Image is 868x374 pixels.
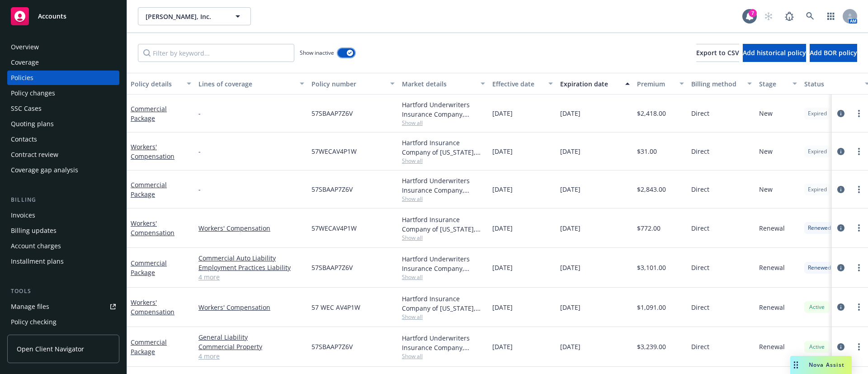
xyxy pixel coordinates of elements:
[759,342,785,351] span: Renewal
[7,239,119,253] a: Account charges
[11,40,39,54] div: Overview
[560,303,580,312] span: [DATE]
[402,79,475,89] div: Market details
[790,356,852,374] button: Nova Assist
[854,146,864,157] a: more
[38,13,66,20] span: Accounts
[808,264,831,272] span: Renewed
[743,44,806,62] button: Add historical policy
[696,48,739,57] span: Export to CSV
[637,109,666,118] span: $2,418.00
[402,254,485,273] div: Hartford Underwriters Insurance Company, Hartford Insurance Group
[808,109,827,118] span: Expired
[780,7,798,25] a: Report a Bug
[691,185,709,194] span: Direct
[198,332,304,342] a: General Liability
[759,185,773,194] span: New
[11,117,54,131] div: Quoting plans
[311,185,353,194] span: 57SBAAP7Z6V
[11,163,78,177] div: Coverage gap analysis
[131,142,175,161] a: Workers' Compensation
[691,79,742,89] div: Billing method
[691,303,709,312] span: Direct
[131,298,175,316] a: Workers' Compensation
[560,223,580,233] span: [DATE]
[7,86,119,100] a: Policy changes
[7,315,119,329] a: Policy checking
[810,44,857,62] button: Add BOR policy
[854,223,864,233] a: more
[492,147,513,156] span: [DATE]
[311,109,353,118] span: 57SBAAP7Z6V
[11,132,37,147] div: Contacts
[7,117,119,131] a: Quoting plans
[637,147,657,156] span: $31.00
[127,73,195,95] button: Policy details
[743,48,806,57] span: Add historical policy
[759,109,773,118] span: New
[402,215,485,234] div: Hartford Insurance Company of [US_STATE], Hartford Insurance Group
[492,185,513,194] span: [DATE]
[854,108,864,119] a: more
[402,119,485,127] span: Show all
[854,302,864,312] a: more
[492,263,513,272] span: [DATE]
[7,254,119,269] a: Installment plans
[835,108,846,119] a: circleInformation
[801,7,819,25] a: Search
[198,303,304,312] a: Workers' Compensation
[7,132,119,147] a: Contacts
[560,263,580,272] span: [DATE]
[492,223,513,233] span: [DATE]
[804,79,859,89] div: Status
[691,109,709,118] span: Direct
[633,73,688,95] button: Premium
[402,313,485,321] span: Show all
[810,48,857,57] span: Add BOR policy
[146,12,224,21] span: [PERSON_NAME], Inc.
[835,302,846,312] a: circleInformation
[492,79,543,89] div: Effective date
[138,44,294,62] input: Filter by keyword...
[759,263,785,272] span: Renewal
[637,303,666,312] span: $1,091.00
[11,208,35,223] div: Invoices
[7,101,119,116] a: SSC Cases
[402,176,485,195] div: Hartford Underwriters Insurance Company, Hartford Insurance Group
[637,79,674,89] div: Premium
[637,342,666,351] span: $3,239.00
[691,147,709,156] span: Direct
[759,303,785,312] span: Renewal
[7,40,119,54] a: Overview
[11,315,57,329] div: Policy checking
[489,73,557,95] button: Effective date
[402,273,485,281] span: Show all
[492,303,513,312] span: [DATE]
[11,223,57,238] div: Billing updates
[492,109,513,118] span: [DATE]
[759,79,787,89] div: Stage
[854,341,864,352] a: more
[835,184,846,195] a: circleInformation
[402,138,485,157] div: Hartford Insurance Company of [US_STATE], Hartford Insurance Group
[311,223,357,233] span: 57WECAV4P1W
[696,44,739,62] button: Export to CSV
[198,342,304,351] a: Commercial Property
[402,352,485,360] span: Show all
[637,185,666,194] span: $2,843.00
[311,263,353,272] span: 57SBAAP7Z6V
[822,7,840,25] a: Switch app
[198,223,304,233] a: Workers' Compensation
[131,338,167,356] a: Commercial Package
[7,287,119,296] div: Tools
[311,342,353,351] span: 57SBAAP7Z6V
[854,262,864,273] a: more
[691,342,709,351] span: Direct
[835,262,846,273] a: circleInformation
[808,303,826,311] span: Active
[7,4,119,29] a: Accounts
[131,180,167,199] a: Commercial Package
[311,303,360,312] span: 57 WEC AV4P1W
[759,223,785,233] span: Renewal
[198,351,304,361] a: 4 more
